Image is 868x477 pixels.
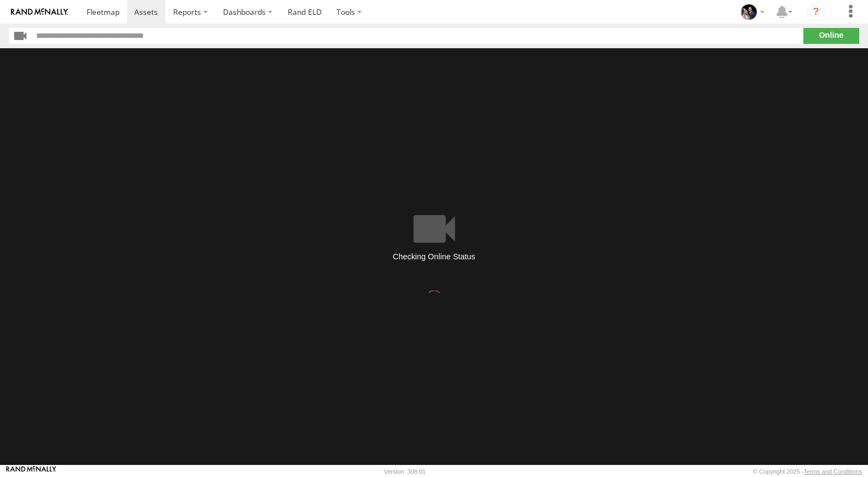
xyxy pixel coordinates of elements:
div: Lauren Jackson [736,4,768,20]
a: Visit our Website [6,466,56,477]
a: Terms and Conditions [804,468,862,475]
div: Version: 308.01 [384,468,426,475]
img: rand-logo.svg [11,8,68,16]
i: ? [807,3,825,21]
div: © Copyright 2025 - [753,468,862,475]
